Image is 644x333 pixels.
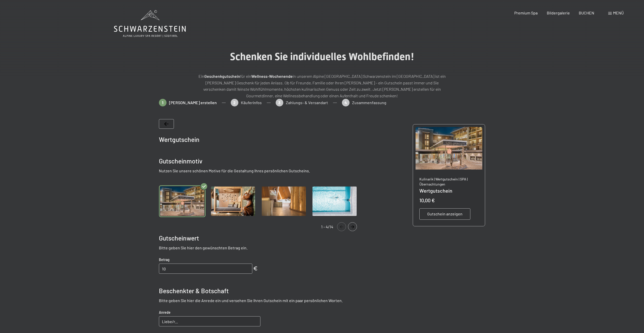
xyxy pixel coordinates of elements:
[230,51,414,63] span: Schenken Sie individuelles Wohlbefinden!
[204,74,240,79] strong: Geschenkgutschein
[195,73,449,99] p: Ein für ein in unserem Alpine [GEOGRAPHIC_DATA] Schwarzenstein im [GEOGRAPHIC_DATA] ist ein [PERS...
[251,74,293,79] strong: Wellness-Wochenende
[579,10,594,15] a: BUCHEN
[613,10,624,15] span: Menü
[547,10,570,15] a: Bildergalerie
[514,10,538,15] a: Premium Spa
